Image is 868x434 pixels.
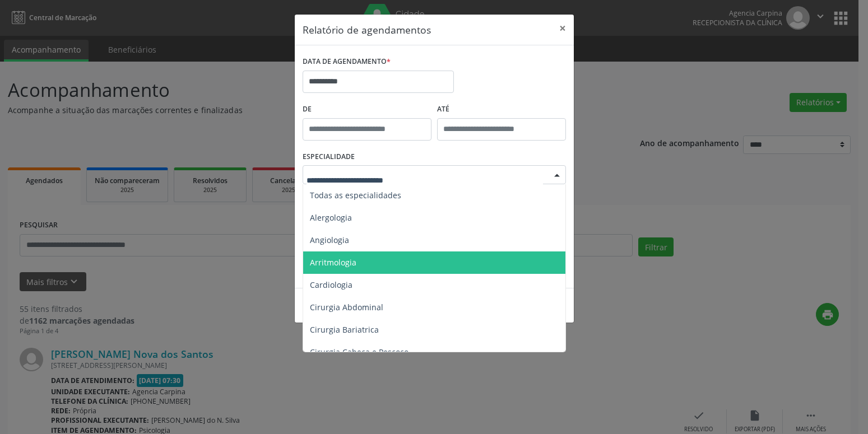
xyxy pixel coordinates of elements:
[310,324,379,335] span: Cirurgia Bariatrica
[310,347,409,357] span: Cirurgia Cabeça e Pescoço
[303,148,355,166] label: ESPECIALIDADE
[310,279,352,290] span: Cardiologia
[303,53,391,71] label: DATA DE AGENDAMENTO
[310,212,352,223] span: Alergologia
[303,22,431,37] h5: Relatório de agendamentos
[310,257,356,268] span: Arritmologia
[551,15,574,42] button: Close
[310,190,401,200] span: Todas as especialidades
[310,235,349,245] span: Angiologia
[437,101,566,118] label: ATÉ
[303,101,431,118] label: De
[310,302,383,312] span: Cirurgia Abdominal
